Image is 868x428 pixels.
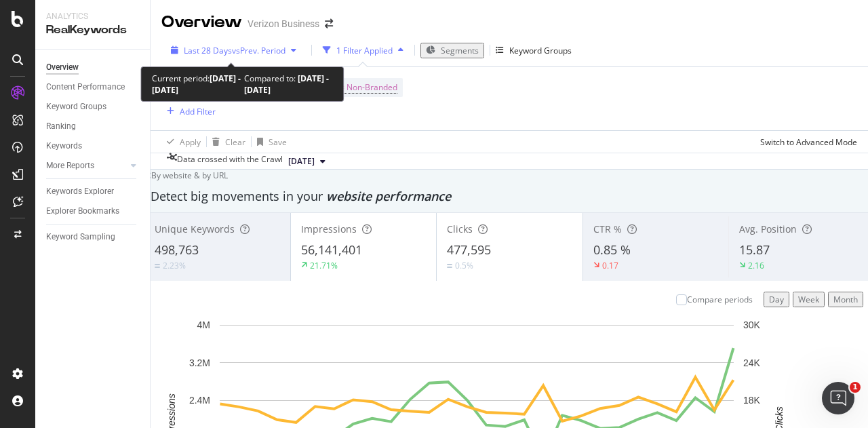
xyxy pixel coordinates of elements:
div: Keyword Groups [46,100,106,114]
span: Last 28 Days [184,45,232,56]
span: CTR % [593,222,622,235]
div: 2.16 [748,260,764,271]
div: Compare periods [687,294,753,305]
button: Apply [161,131,201,153]
div: 2.23% [163,260,186,271]
button: Segments [420,43,484,58]
button: Clear [207,131,245,153]
button: Add Filter [161,103,216,119]
span: 0.85 % [593,241,631,258]
div: Current period: [152,73,243,96]
a: Overview [46,60,140,75]
a: Keyword Sampling [46,230,140,244]
button: 1 Filter Applied [317,39,409,61]
text: 30K [743,320,761,331]
text: 24K [743,357,761,368]
div: Keywords [46,139,82,153]
img: Equal [447,264,452,268]
b: [DATE] - [DATE] [244,73,329,96]
div: Keywords Explorer [46,184,114,199]
span: 1 [850,382,861,393]
div: Explorer Bookmarks [46,204,119,218]
span: Non-Branded [347,78,397,97]
div: Save [269,136,287,148]
a: Explorer Bookmarks [46,204,140,218]
div: Clear [225,136,245,148]
button: Keyword Groups [496,39,572,61]
a: Content Performance [46,80,140,94]
div: Month [833,294,858,305]
span: Clicks [447,222,473,235]
div: Content Performance [46,80,125,94]
div: 0.17 [602,260,618,271]
div: 1 Filter Applied [336,45,393,56]
div: More Reports [46,159,94,173]
div: Detect big movements in your [151,188,868,206]
button: [DATE] [283,153,331,170]
div: Week [798,294,819,305]
div: Compared to: [244,73,333,96]
a: Keywords [46,139,140,153]
span: Segments [441,45,479,56]
div: 21.71% [310,260,338,271]
span: Unique Keywords [155,222,235,235]
div: legacy label [144,170,228,181]
a: Keywords Explorer [46,184,140,199]
iframe: Intercom live chat [822,382,854,414]
div: Keyword Groups [509,45,572,56]
span: By website & by URL [151,170,228,181]
span: vs Prev. Period [232,45,285,56]
div: Overview [46,60,79,75]
div: Ranking [46,119,76,134]
span: 498,763 [155,241,199,258]
text: 3.2M [189,357,210,368]
div: Add Filter [180,106,216,117]
div: Analytics [46,11,139,22]
div: Apply [180,136,201,148]
span: 15.87 [739,241,770,258]
img: Equal [155,264,160,268]
button: Week [793,292,825,307]
div: Verizon Business [248,17,319,31]
text: 18K [743,395,761,406]
button: Day [764,292,789,307]
b: [DATE] - [DATE] [152,73,241,96]
div: Day [769,294,784,305]
a: Ranking [46,119,140,134]
text: 4M [197,320,210,331]
div: arrow-right-arrow-left [325,19,333,28]
button: Last 28 DaysvsPrev. Period [161,44,306,57]
span: 477,595 [447,241,491,258]
span: Avg. Position [739,222,797,235]
div: Switch to Advanced Mode [760,136,857,148]
a: Keyword Groups [46,100,140,114]
text: 2.4M [189,395,210,406]
span: 56,141,401 [301,241,362,258]
div: Overview [161,11,242,34]
span: website performance [326,188,451,204]
span: 2025 Sep. 9th [288,155,315,168]
button: Month [828,292,863,307]
div: RealKeywords [46,22,139,38]
a: More Reports [46,159,127,173]
button: Save [252,131,287,153]
div: Keyword Sampling [46,230,115,244]
span: Impressions [301,222,357,235]
div: 0.5% [455,260,473,271]
button: Switch to Advanced Mode [755,131,857,153]
div: Data crossed with the Crawl [177,153,283,170]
